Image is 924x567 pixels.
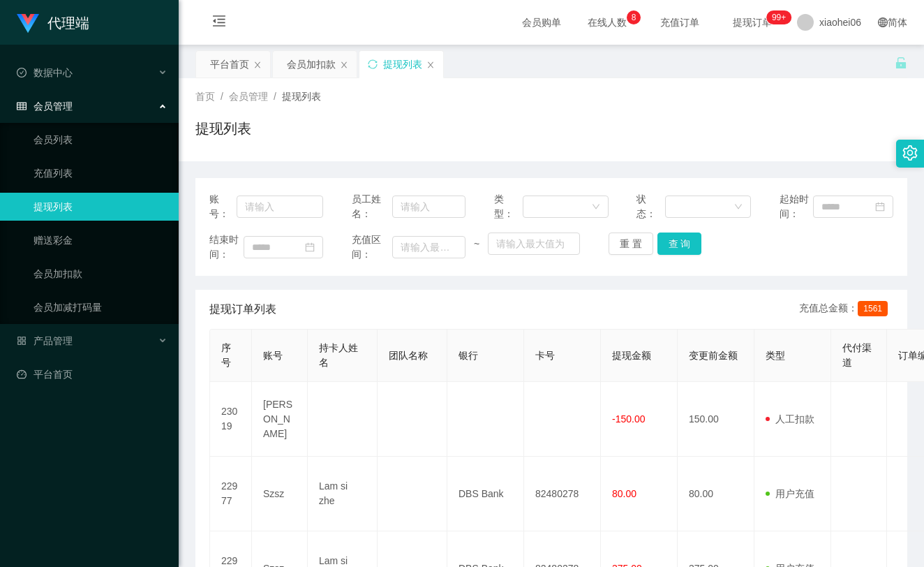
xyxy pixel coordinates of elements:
span: 人工扣款 [766,413,814,425]
span: 会员管理 [17,101,73,112]
span: 员工姓名： [352,192,392,221]
input: 请输入 [237,196,323,218]
a: 提现列表 [33,193,167,221]
span: ~ [465,237,487,251]
div: 会员加扣款 [287,51,336,78]
td: Szsz [252,457,308,531]
input: 请输入最大值为 [488,233,580,255]
td: DBS Bank [447,457,524,531]
i: 图标: menu-fold [195,1,243,45]
i: 图标: down [592,202,600,212]
img: logo.9652507e.png [17,14,39,34]
span: 类型 [766,350,785,361]
span: 提现列表 [282,91,321,102]
a: 会员加扣款 [33,260,167,288]
div: 提现列表 [383,51,422,78]
i: 图标: down [734,202,743,212]
span: 代付渠道 [842,342,872,368]
span: 团队名称 [389,350,428,361]
a: 会员加减打码量 [33,293,167,321]
i: 图标: setting [902,145,918,161]
span: 变更前金额 [689,350,738,361]
td: Lam si zhe [308,457,378,531]
i: 图标: check-circle-o [17,68,27,78]
span: 产品管理 [17,335,73,346]
i: 图标: close [340,61,348,69]
i: 图标: calendar [875,202,885,212]
td: 82480278 [524,457,601,531]
td: 22977 [210,457,252,531]
sup: 1183 [766,10,791,24]
i: 图标: unlock [895,57,907,69]
td: 150.00 [678,382,754,457]
i: 图标: close [253,61,262,69]
td: [PERSON_NAME] [252,382,308,457]
a: 代理端 [17,17,89,28]
span: 1561 [858,301,888,316]
span: 充值区间： [352,233,392,262]
span: 结束时间： [209,233,244,262]
h1: 代理端 [47,1,89,45]
span: / [221,91,223,102]
span: 80.00 [612,488,636,499]
input: 请输入最小值为 [392,236,465,258]
span: 持卡人姓名 [319,342,358,368]
span: 卡号 [535,350,555,361]
input: 请输入 [392,196,465,218]
span: 银行 [459,350,478,361]
span: 首页 [195,91,215,102]
div: 充值总金额： [799,301,893,318]
span: 提现金额 [612,350,651,361]
i: 图标: calendar [305,242,315,252]
span: 提现订单列表 [209,301,276,318]
span: 账号 [263,350,283,361]
span: 会员管理 [229,91,268,102]
span: 充值订单 [653,17,706,27]
a: 赠送彩金 [33,226,167,254]
button: 查 询 [657,233,702,255]
span: 序号 [221,342,231,368]
span: 在线人数 [581,17,634,27]
sup: 8 [627,10,641,24]
a: 充值列表 [33,159,167,187]
span: 提现订单 [726,17,779,27]
a: 图标: dashboard平台首页 [17,360,167,388]
span: / [274,91,276,102]
i: 图标: global [878,17,888,27]
i: 图标: table [17,101,27,111]
td: 23019 [210,382,252,457]
td: 80.00 [678,457,754,531]
i: 图标: close [426,61,435,69]
span: 用户充值 [766,488,814,499]
a: 会员列表 [33,126,167,154]
i: 图标: appstore-o [17,336,27,346]
h1: 提现列表 [195,118,251,139]
i: 图标: sync [368,59,378,69]
span: 状态： [636,192,665,221]
span: 起始时间： [780,192,814,221]
span: 数据中心 [17,67,73,78]
div: 平台首页 [210,51,249,78]
span: -150.00 [612,413,645,425]
span: 账号： [209,192,237,221]
p: 8 [632,10,636,24]
span: 类型： [494,192,523,221]
button: 重 置 [609,233,653,255]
